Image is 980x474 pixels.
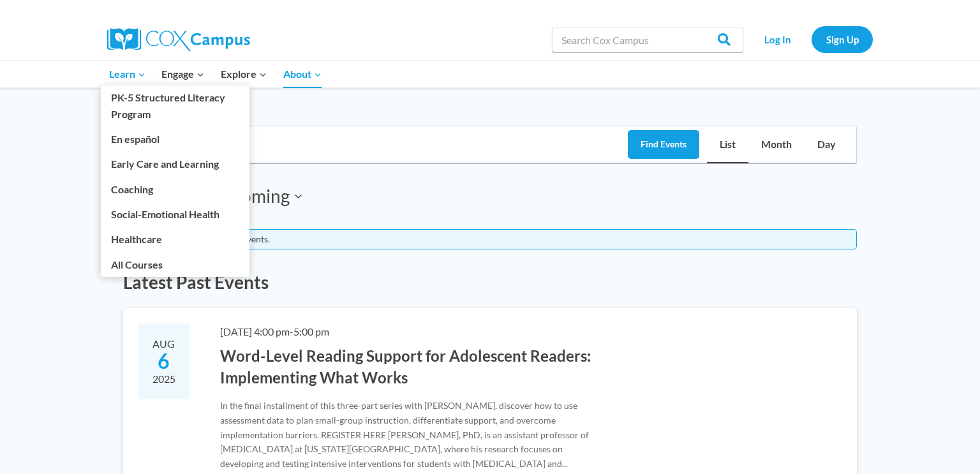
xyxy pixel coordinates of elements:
span: Aug [151,336,177,352]
h2: Latest Past Events [123,270,857,295]
button: Child menu of Engage [154,61,213,87]
span: Month [761,136,792,152]
button: Child menu of Learn [101,61,154,87]
nav: Primary Navigation [101,61,329,87]
span: 6 [151,349,177,373]
button: Child menu of About [275,61,330,87]
button: Find Events [628,130,699,159]
button: Child menu of Explore [212,61,275,87]
span: List [720,136,736,152]
a: Social-Emotional Health [101,202,249,226]
button: Click to toggle datepicker [211,184,302,209]
a: Day [805,126,849,163]
a: Log In [750,26,805,52]
a: Sign Up [812,26,873,52]
a: All Courses [101,252,249,276]
p: In the final installment of this three-part series with [PERSON_NAME], discover how to use assess... [220,399,597,471]
span: Day [817,136,836,152]
span: 2025 [151,371,177,387]
img: Cox Campus [107,28,250,51]
input: Search Cox Campus [552,27,743,52]
nav: Secondary Navigation [750,26,873,52]
a: Word-Level Reading Support for Adolescent Readers: Implementing What Works [220,346,591,387]
span: 5:00 pm [293,325,329,337]
a: PK-5 Structured Literacy Program [101,85,249,126]
span: [DATE] 4:00 pm [220,325,290,337]
a: List [707,126,748,163]
span: Upcoming [211,184,290,209]
time: - [220,325,329,337]
a: En español [101,127,249,151]
a: Month [748,126,805,163]
a: Early Care and Learning [101,152,249,176]
a: Healthcare [101,227,249,251]
input: Enter Keyword. Search for events by Keyword. [124,130,628,163]
a: Coaching [101,177,249,201]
